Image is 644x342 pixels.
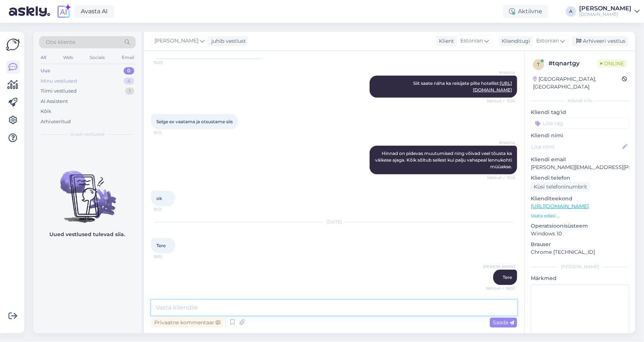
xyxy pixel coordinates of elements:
div: Kõik [41,108,51,115]
span: t [537,62,540,67]
span: Kristiina [487,70,515,75]
div: Küsi telefoninumbrit [531,182,590,192]
span: Nähtud ✓ 15:12 [487,175,515,180]
span: Nähtud ✓ 18:02 [486,286,515,291]
p: Kliendi email [531,156,629,163]
div: AI Assistent [41,98,68,105]
p: Kliendi nimi [531,132,629,139]
span: Nähtud ✓ 15:10 [487,98,515,104]
div: Aktiivne [503,5,548,18]
span: Selge ex vaatama ja otsustame siis [156,119,233,124]
a: Avasta AI [75,5,114,18]
div: Socials [88,53,106,62]
p: Kliendi telefon [531,174,629,182]
span: 15:12 [153,130,181,135]
input: Lisa nimi [531,143,621,151]
span: 15:12 [153,207,181,212]
img: Askly Logo [6,38,20,52]
div: # tqnartgy [548,59,597,68]
div: Kliendi info [531,97,629,104]
div: Arhiveeri vestlus [572,36,629,46]
p: [PERSON_NAME][EMAIL_ADDRESS][PERSON_NAME][DOMAIN_NAME] [531,163,629,171]
div: Klienditugi [499,37,530,45]
div: Arhiveeritud [41,118,71,125]
span: [PERSON_NAME] [155,37,198,45]
div: [GEOGRAPHIC_DATA], [GEOGRAPHIC_DATA] [533,75,622,91]
span: Online [597,59,627,68]
div: Uus [41,67,50,75]
span: Estonian [536,37,559,45]
div: Minu vestlused [41,77,77,85]
div: Email [120,53,136,62]
p: Märkmed [531,274,629,282]
p: Chrome [TECHNICAL_ID] [531,248,629,256]
p: Windows 10 [531,230,629,238]
span: Siit saate näha ka reisijate pilte hotellist: [413,80,512,93]
img: No chats [33,158,142,224]
p: Brauser [531,241,629,248]
span: Tere [156,243,166,248]
div: Privaatne kommentaar [151,318,223,328]
div: juhib vestlust [208,37,246,45]
span: 15:09 [153,60,181,65]
div: [PERSON_NAME] [579,6,631,11]
span: Uued vestlused [70,131,105,138]
div: 1 [125,87,134,95]
div: Web [62,53,75,62]
div: All [39,53,48,62]
span: Tere [503,274,512,280]
a: [URL][DOMAIN_NAME] [531,203,589,210]
input: Lisa tag [531,118,629,129]
span: ok [156,196,162,201]
span: Estonian [460,37,483,45]
p: Operatsioonisüsteem [531,222,629,230]
span: Saada [493,319,514,326]
img: explore-ai [56,4,72,19]
a: [PERSON_NAME][DOMAIN_NAME] [579,6,640,17]
span: [PERSON_NAME] [483,264,515,269]
span: Kristiina [487,140,515,145]
p: Kliendi tag'id [531,108,629,116]
p: Klienditeekond [531,195,629,203]
p: Vaata edasi ... [531,213,629,219]
span: Hinnad on pidevas muutumised ning võivad veel tõusta ka väikese ajaga. Kõik sõltub sellest kui pa... [375,151,513,169]
span: Otsi kliente [46,38,75,46]
p: Uued vestlused tulevad siia. [50,231,125,238]
div: Tiimi vestlused [41,87,77,95]
div: A [566,6,576,17]
div: 4 [124,77,134,85]
div: [DATE] [151,219,517,225]
div: [PERSON_NAME] [531,263,629,270]
div: [DOMAIN_NAME] [579,11,631,17]
span: 18:02 [153,254,181,259]
div: 0 [124,67,134,75]
div: Klient [436,37,454,45]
